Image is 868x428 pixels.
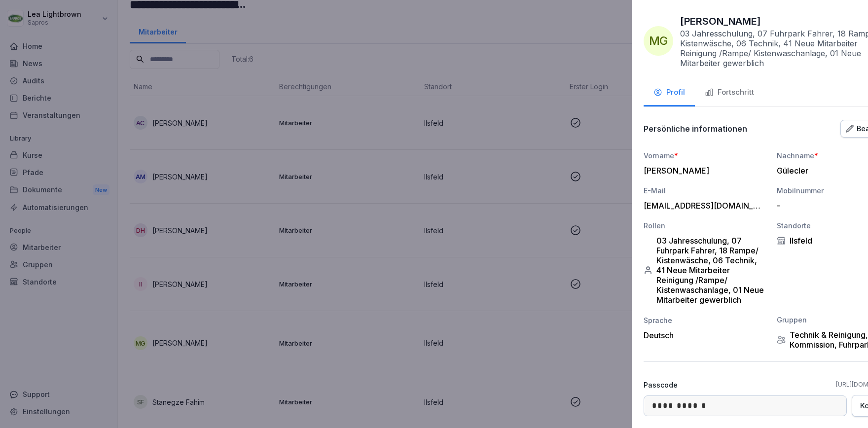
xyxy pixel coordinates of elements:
[695,80,764,107] button: Fortschritt
[644,201,762,211] div: [EMAIL_ADDRESS][DOMAIN_NAME]
[644,166,762,176] div: [PERSON_NAME]
[644,220,767,231] div: Rollen
[644,380,678,390] p: Passcode
[644,150,767,161] div: Vorname
[644,315,767,325] div: Sprache
[680,14,761,29] p: [PERSON_NAME]
[644,26,673,56] div: MG
[644,80,695,107] button: Profil
[653,87,685,98] div: Profil
[644,236,767,305] div: 03 Jahresschulung, 07 Fuhrpark Fahrer, 18 Rampe/ Kistenwäsche, 06 Technik, 41 Neue Mitarbeiter Re...
[644,185,767,196] div: E-Mail
[705,87,754,98] div: Fortschritt
[644,330,767,340] div: Deutsch
[644,124,747,134] p: Persönliche informationen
